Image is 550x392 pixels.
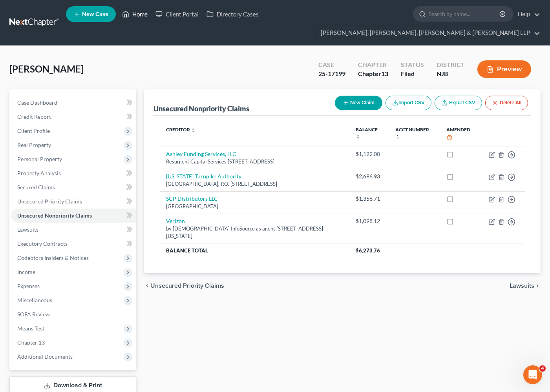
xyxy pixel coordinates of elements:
[358,69,388,78] div: Chapter
[9,63,84,74] span: [PERSON_NAME]
[17,297,52,303] span: Miscellaneous
[317,26,540,40] a: [PERSON_NAME], [PERSON_NAME], [PERSON_NAME] & [PERSON_NAME] LLP
[335,96,382,110] button: New Claim
[381,70,388,77] span: 13
[166,225,343,240] div: by [DEMOGRAPHIC_DATA] InfoSource as agent [STREET_ADDRESS][US_STATE]
[17,142,51,148] span: Real Property
[11,110,136,124] a: Credit Report
[11,237,136,251] a: Executory Contracts
[11,96,136,110] a: Case Dashboard
[11,209,136,223] a: Unsecured Nonpriority Claims
[166,127,196,132] a: Creditor unfold_more
[17,269,35,275] span: Income
[356,195,383,203] div: $1,356.71
[395,134,400,139] i: unfold_more
[144,283,224,289] button: chevron_left Unsecured Priority Claims
[17,339,45,346] span: Chapter 13
[356,134,360,139] i: unfold_more
[203,7,263,21] a: Directory Cases
[11,180,136,194] a: Secured Claims
[523,365,542,384] iframe: Intercom live chat
[17,240,68,247] span: Executory Contracts
[166,158,343,165] div: Resurgent Capital Services [STREET_ADDRESS]
[435,96,482,110] a: Export CSV
[17,311,50,318] span: SOFA Review
[318,69,345,78] div: 25-17199
[510,283,541,289] button: Lawsuits chevron_right
[160,243,349,258] th: Balance Total
[17,184,55,191] span: Secured Claims
[17,127,50,134] span: Client Profile
[395,127,429,139] a: Acct Number unfold_more
[356,172,383,180] div: $2,696.93
[437,69,465,78] div: NJB
[17,353,73,360] span: Additional Documents
[118,7,152,21] a: Home
[429,7,501,21] input: Search by name...
[17,283,40,289] span: Expenses
[11,166,136,180] a: Property Analysis
[17,325,44,332] span: Means Test
[356,127,378,139] a: Balance unfold_more
[477,60,531,78] button: Preview
[401,60,424,69] div: Status
[191,128,196,132] i: unfold_more
[11,307,136,321] a: SOFA Review
[386,96,431,110] button: Import CSV
[17,226,38,233] span: Lawsuits
[166,151,236,157] a: Ashley Funding Services, LLC
[11,223,136,237] a: Lawsuits
[437,60,465,69] div: District
[166,203,343,210] div: [GEOGRAPHIC_DATA]
[166,180,343,188] div: [GEOGRAPHIC_DATA], P.O. [STREET_ADDRESS]
[17,156,62,162] span: Personal Property
[514,7,540,21] a: Help
[17,254,89,261] span: Codebtors Insiders & Notices
[356,150,383,158] div: $1,122.00
[539,365,546,372] span: 4
[356,217,383,225] div: $1,098.12
[534,283,541,289] i: chevron_right
[11,194,136,209] a: Unsecured Priority Claims
[510,283,534,289] span: Lawsuits
[17,212,92,219] span: Unsecured Nonpriority Claims
[166,218,185,224] a: Verizon
[356,247,380,254] span: $6,273.76
[166,173,241,180] a: [US_STATE] Turnpike Authority
[17,113,51,120] span: Credit Report
[401,69,424,78] div: Filed
[17,198,82,205] span: Unsecured Priority Claims
[318,60,345,69] div: Case
[166,195,218,202] a: SCP Distributors LLC
[17,99,57,106] span: Case Dashboard
[485,96,528,110] button: Delete All
[82,11,108,17] span: New Case
[440,122,482,147] th: Amended
[152,7,203,21] a: Client Portal
[144,283,150,289] i: chevron_left
[150,283,224,289] span: Unsecured Priority Claims
[153,104,249,113] div: Unsecured Nonpriority Claims
[17,170,61,176] span: Property Analysis
[358,60,388,69] div: Chapter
